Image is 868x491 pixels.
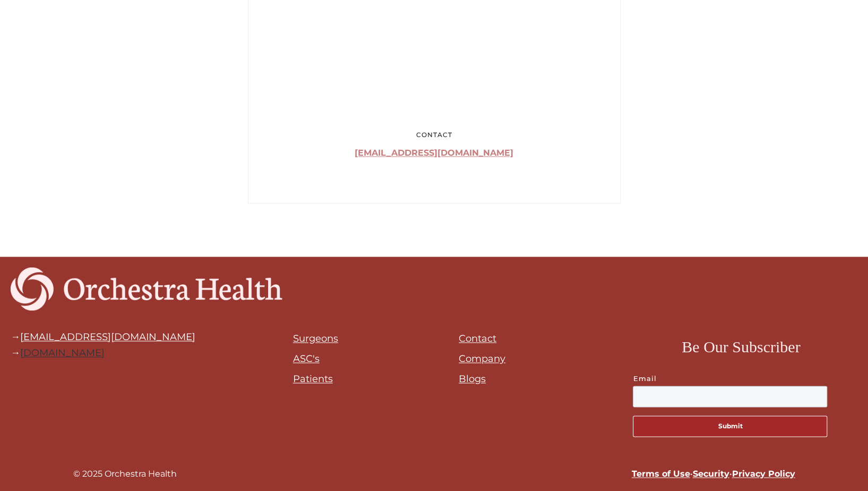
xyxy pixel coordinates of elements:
div: → [11,332,195,342]
a: Patients [293,373,333,385]
a: Company [459,353,505,365]
a: [EMAIL_ADDRESS][DOMAIN_NAME] [20,331,195,343]
div: © 2025 Orchestra Health [73,467,177,481]
a: [EMAIL_ADDRESS][DOMAIN_NAME] [355,148,513,158]
a: [DOMAIN_NAME] [20,347,105,359]
div: • • [440,467,795,481]
a: Privacy Policy [732,469,795,479]
a: Terms of Use [632,469,690,479]
button: Submit [633,416,827,437]
div: CONTACT [275,130,594,140]
h3: Be Our Subscriber [682,335,800,359]
a: Blogs [459,373,486,385]
label: Email [633,373,849,384]
a: Security [693,469,729,479]
a: Contact [459,333,496,344]
a: ASC's [293,353,320,365]
a: Surgeons [293,333,338,344]
div: → [11,348,195,358]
